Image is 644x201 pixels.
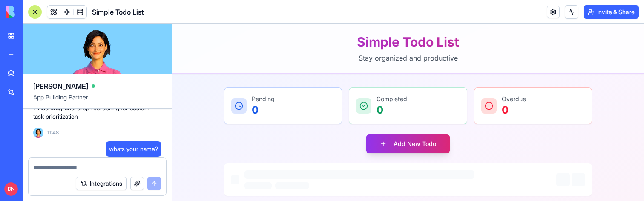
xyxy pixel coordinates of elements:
[76,177,127,190] button: Integrations
[47,129,59,136] span: 11:48
[33,93,161,108] span: App Building Partner
[52,10,420,26] h1: Simple Todo List
[92,7,144,17] span: Simple Todo List
[204,71,235,79] p: Completed
[80,79,103,93] p: 0
[33,128,43,138] img: Ella_00000_wcx2te.png
[6,6,59,18] img: logo
[204,79,235,93] p: 0
[330,79,354,93] p: 0
[584,5,639,19] button: Invite & Share
[330,71,354,79] p: Overdue
[109,145,158,153] span: whats your name?
[52,29,420,39] p: Stay organized and productive
[4,182,18,196] span: DN
[33,81,88,91] span: [PERSON_NAME]
[194,111,278,129] button: Add New Todo
[80,71,103,79] p: Pending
